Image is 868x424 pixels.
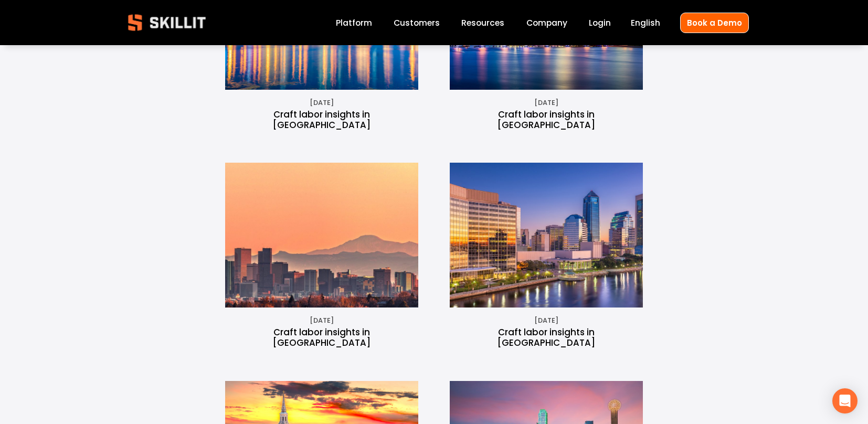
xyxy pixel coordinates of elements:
[273,326,371,349] a: Craft labor insights in [GEOGRAPHIC_DATA]
[336,16,372,30] a: Platform
[310,316,334,325] time: [DATE]
[394,16,440,30] a: Customers
[119,7,215,38] img: Skillit
[418,163,675,308] img: Craft labor insights in Jacksonville
[832,388,858,414] div: Open Intercom Messenger
[589,16,611,30] a: Login
[526,16,567,30] a: Company
[142,163,501,308] img: Craft labor insights in Denver
[631,16,660,30] div: language picker
[450,163,643,308] a: Craft labor insights in Jacksonville
[310,98,334,108] time: [DATE]
[631,17,660,29] span: English
[497,108,595,131] a: Craft labor insights in [GEOGRAPHIC_DATA]
[225,163,418,308] a: Craft labor insights in Denver
[534,98,558,108] time: [DATE]
[273,108,371,131] a: Craft labor insights in [GEOGRAPHIC_DATA]
[680,13,749,33] a: Book a Demo
[534,316,558,325] time: [DATE]
[461,17,504,29] span: Resources
[497,326,595,349] a: Craft labor insights in [GEOGRAPHIC_DATA]
[461,16,504,30] a: folder dropdown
